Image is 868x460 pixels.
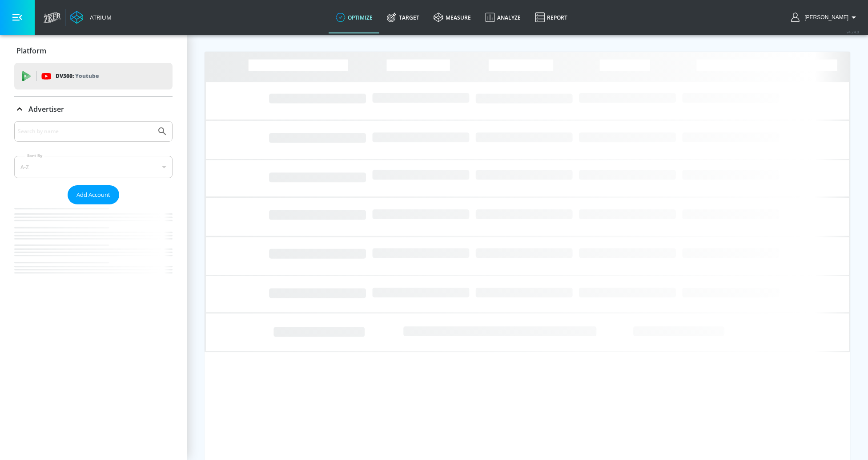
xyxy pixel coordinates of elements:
[14,204,173,291] nav: list of Advertiser
[801,14,848,20] span: login as: michael.villalobos@zefr.com
[14,38,173,63] div: Platform
[14,121,173,291] div: Advertiser
[18,126,153,137] input: Search by name
[329,1,380,33] a: optimize
[478,1,528,33] a: Analyze
[528,1,575,33] a: Report
[76,190,110,200] span: Add Account
[70,11,112,24] a: Atrium
[14,63,173,90] div: DV360: Youtube
[14,97,173,122] div: Advertiser
[28,104,64,114] p: Advertiser
[16,46,46,56] p: Platform
[380,1,426,33] a: Target
[426,1,478,33] a: measure
[68,185,119,204] button: Add Account
[75,71,99,81] p: Youtube
[25,153,44,159] label: Sort By
[86,13,112,21] div: Atrium
[14,156,173,178] div: A-Z
[791,12,859,23] button: [PERSON_NAME]
[56,71,99,81] p: DV360:
[847,29,859,34] span: v 4.24.0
